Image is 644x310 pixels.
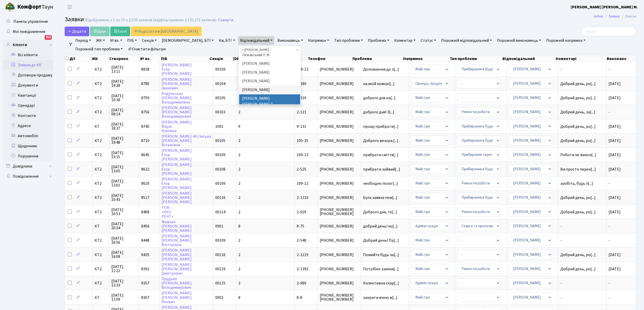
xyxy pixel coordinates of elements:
span: 8645 [141,152,149,158]
a: Додати [65,27,89,36]
span: КТ [95,125,107,129]
span: 2 [238,209,240,215]
span: 109-13 [297,67,308,72]
a: Всі клієнти [3,50,53,60]
th: Створено [109,55,140,62]
a: Порожній тип проблеми [73,45,125,53]
span: добрий день! ко[...] [363,223,398,229]
span: - [560,238,604,242]
span: [DATE] [609,124,621,129]
span: 2-121 [297,109,306,115]
span: Добрий день, ро[...] [560,95,596,101]
span: [DATE] 23:15 [111,151,137,159]
span: 8 [238,295,240,300]
span: закрити вікно м[...] [363,295,397,300]
th: Телефон [307,55,352,62]
span: 00109 [215,181,225,186]
a: Клієнти [3,40,53,50]
a: Період [73,36,93,45]
li: Лежавський Р. М. [239,51,300,60]
span: - [560,296,604,300]
span: Добрий день, ро[...] [560,209,596,215]
span: 8620 [141,181,149,186]
span: 8435 [141,252,149,258]
a: Порожній напрямок [544,36,587,45]
span: 9-131 [297,124,306,129]
span: 00108 [215,167,225,172]
span: 2 [238,109,240,115]
a: [PERSON_NAME]Єгор[PERSON_NAME] [162,162,192,176]
span: [DATE] [609,209,621,215]
span: 00115 [215,280,225,286]
span: - [560,281,604,285]
a: Тип проблеми [332,36,365,45]
a: ПІБ [125,36,139,45]
span: [PHONE_NUMBER] [320,253,359,257]
span: [DATE] 13:01 [111,179,137,187]
span: Додати [68,29,86,34]
span: Добрий день, ро[...] [560,195,596,200]
span: 00116 [215,252,225,258]
a: Документи [3,80,53,90]
span: Добрий день, ро[...] [560,81,596,87]
span: 2 [238,167,240,172]
th: [DEMOGRAPHIC_DATA], БТІ [232,55,284,62]
span: на моїй коморі[...] [363,81,395,87]
a: [PERSON_NAME]-Мітінська[PERSON_NAME]Віталіївна [162,134,211,148]
a: ЖК [94,36,107,45]
th: Дії [65,55,91,62]
span: [PHONE_NUMBER] [320,196,359,200]
a: Контакти [3,111,53,121]
span: 2-1219 [297,195,308,200]
span: 2-180 [297,81,306,87]
span: 00119 [215,266,225,272]
th: ПІБ [160,55,209,62]
span: [DATE] [609,167,621,172]
span: 2-525 [297,167,306,172]
span: Мої повідомлення [13,29,45,34]
span: [DATE] [609,152,621,158]
a: [PERSON_NAME]Єгор[PERSON_NAME] [162,148,192,162]
span: [DATE] 12:33 [111,279,137,287]
span: прибрати зайвий[...] [363,167,400,172]
span: Добрий день, ро[...] [560,252,596,258]
a: Відповідальний [238,36,274,45]
span: КТ2 [95,110,107,114]
span: Заявки [65,15,84,24]
span: - [609,280,610,286]
span: КТ2 [95,167,107,171]
span: доброго дня! 3[...] [363,109,394,115]
span: [DATE] 10:38 [111,94,137,102]
span: [PHONE_NUMBER] [320,82,359,86]
span: 00105 [215,95,225,101]
span: 0902 [215,295,223,300]
span: 2 [238,266,240,272]
span: 2-319 [297,95,306,101]
span: Була заявка пом[...] [363,195,397,200]
span: Добрий день! Пр[...] [363,238,399,243]
span: 105-25 [297,138,308,143]
span: 00104 [215,81,225,87]
span: 2-1219 [297,252,308,258]
a: Статус [419,36,438,45]
span: доброго дня на[...] [363,95,396,101]
a: Повідомлення [3,171,53,181]
span: 109-12 [297,181,308,186]
span: - [609,238,610,243]
span: [DATE] 16:56 [111,236,137,244]
span: [DATE] [609,138,621,143]
a: Очистити фільтри [126,45,168,53]
a: Порушення [3,151,53,161]
a: Яндульська[PERSON_NAME]Володимирівна [162,91,192,105]
span: [DATE] 16:08 [111,251,137,259]
span: 8-75 [297,223,304,229]
a: [PERSON_NAME][PERSON_NAME]Іванович [162,77,192,91]
button: Переключити навігацію [63,3,76,11]
span: [PHONE_NUMBER] [320,125,359,129]
a: Мої повідомлення914 [3,27,53,37]
span: 2 [238,195,240,200]
span: Добрий день, за[...] [560,109,595,115]
span: КТ2 [95,253,107,257]
span: Добрий день, ро[...] [560,266,596,272]
span: [PHONE_NUMBER] [320,153,359,157]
